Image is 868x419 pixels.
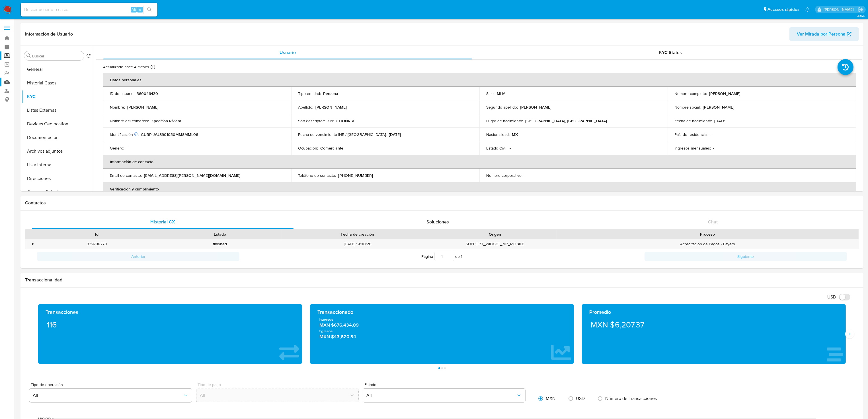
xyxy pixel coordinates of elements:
h1: Transaccionalidad [25,277,859,283]
p: Email de contacto : [110,173,142,178]
button: Cruces y Relaciones [22,185,93,199]
p: Apellido : [298,105,313,110]
input: Buscar [32,53,82,59]
th: Información de contacto [103,155,856,169]
button: Historial Casos [22,76,93,90]
p: Nacionalidad : [486,132,510,137]
p: Teléfono de contacto : [298,173,336,178]
p: País de residencia : [674,132,707,137]
span: s [139,7,141,12]
button: KYC [22,90,93,103]
p: Segundo apellido : [486,105,518,110]
p: [EMAIL_ADDRESS][PERSON_NAME][DOMAIN_NAME] [144,173,241,178]
p: Tipo entidad : [298,91,321,96]
p: [PERSON_NAME] [709,91,740,96]
a: Notificaciones [805,7,810,12]
span: Usuario [280,49,296,56]
span: Accesos rápidos [768,7,799,13]
p: [PERSON_NAME] [520,105,551,110]
div: SUPPORT_WIDGET_MP_MOBILE [433,239,556,249]
p: Género : [110,146,124,151]
p: Nombre social : [674,105,701,110]
th: Verificación y cumplimiento [103,182,856,196]
h1: Contactos [25,200,859,206]
p: MX [512,132,518,137]
span: 1 [461,254,463,259]
p: Lugar de nacimiento : [486,118,523,123]
span: Ver Mirada por Persona [797,27,846,41]
p: - [710,132,711,137]
p: ivonne.perezonofre@mercadolibre.com.mx [824,7,856,12]
button: Devices Geolocation [22,117,93,131]
p: [PERSON_NAME] [703,105,734,110]
button: General [22,63,93,76]
p: Ingresos mensuales : [674,146,711,151]
p: Xpedition Riviera [151,118,181,123]
p: Comerciante [320,146,343,151]
h1: Información de Usuario [25,31,73,37]
div: Fecha de creación [286,231,430,237]
span: Alt [132,7,136,12]
p: Fecha de nacimiento : [674,118,712,123]
p: XPEDITIONRIV [327,118,354,123]
button: Documentación [22,131,93,144]
p: Soft descriptor : [298,118,325,123]
button: Anterior [37,252,239,261]
p: CURP JAJS901030MMSMML06 [141,132,198,137]
p: ID de usuario : [110,91,134,96]
p: Sitio : [486,91,494,96]
p: - [525,173,526,178]
p: Ocupación : [298,146,318,151]
p: [DATE] [714,118,726,123]
button: Buscar [26,53,31,58]
p: Nombre completo : [674,91,707,96]
th: Datos personales [103,73,856,87]
p: [PERSON_NAME] [127,105,159,110]
button: Volver al orden por defecto [86,53,91,60]
div: [DATE] 19:00:26 [282,239,434,249]
div: Estado [162,231,277,237]
div: • [32,241,34,247]
div: Id [39,231,154,237]
p: Nombre : [110,105,125,110]
span: Soluciones [426,219,449,225]
p: [PHONE_NUMBER] [338,173,373,178]
p: - [510,146,511,151]
button: Siguiente [645,252,847,261]
input: Buscar usuario o caso... [21,6,157,13]
p: [DATE] [389,132,401,137]
button: Ver Mirada por Persona [789,27,859,41]
div: Proceso [561,231,855,237]
p: [GEOGRAPHIC_DATA], [GEOGRAPHIC_DATA] [525,118,607,123]
button: Lista Interna [22,158,93,172]
button: Archivos adjuntos [22,144,93,158]
div: finished [158,239,281,249]
p: F [126,146,129,151]
div: Acreditación de Pagos - Payers [557,239,859,249]
span: KYC Status [659,49,682,56]
button: search-icon [143,6,155,14]
p: Nombre corporativo : [486,173,522,178]
span: Página de [422,252,463,261]
p: - [713,146,714,151]
p: Estado Civil : [486,146,507,151]
button: Listas Externas [22,103,93,117]
div: Origen [437,231,552,237]
p: [PERSON_NAME] [315,105,347,110]
p: 360046430 [137,91,158,96]
div: 339788278 [35,239,158,249]
span: Historial CX [150,219,175,225]
p: Fecha de vencimiento INE / [GEOGRAPHIC_DATA] : [298,132,387,137]
p: Persona [323,91,338,96]
p: MLM [497,91,506,96]
p: Nombre del comercio : [110,118,149,123]
p: Identificación : [110,132,139,137]
p: Actualizado hace 4 meses [103,64,149,70]
button: Direcciones [22,172,93,185]
span: Chat [708,219,718,225]
a: Salir [858,7,864,13]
